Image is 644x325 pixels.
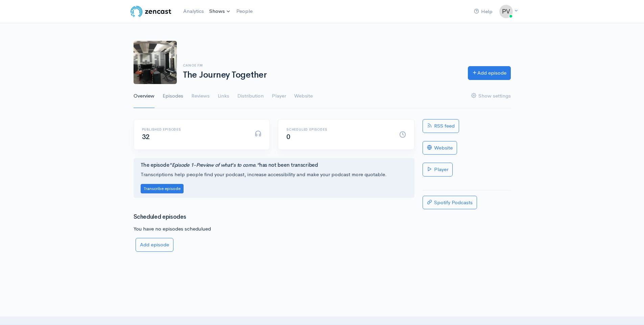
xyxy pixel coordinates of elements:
a: Website [423,141,457,155]
a: RSS feed [423,119,459,133]
h6: Canoe FM [183,63,460,67]
a: Episodes [163,84,183,108]
a: Spotify Podcasts [423,196,477,210]
img: ... [499,5,513,18]
a: Website [294,84,313,108]
a: Shows [207,4,234,19]
span: 32 [142,133,150,141]
a: Reviews [191,84,210,108]
a: Help [471,4,495,19]
a: Distribution [237,84,264,108]
a: Transcribe episode [141,185,184,191]
i: "Episode 1-Preview of what's to come." [169,162,259,168]
p: You have no episodes schedulued [134,225,414,233]
h3: Scheduled episodes [134,214,414,220]
a: Add episode [136,238,173,252]
h4: The episode has not been transcribed [141,162,407,168]
span: 0 [286,133,290,141]
a: Analytics [181,4,207,19]
h6: Scheduled episodes [286,128,391,131]
h1: The Journey Together [183,70,460,80]
a: Overview [134,84,154,108]
a: Player [272,84,286,108]
a: Add episode [468,66,511,80]
h6: Published episodes [142,128,247,131]
a: Links [218,84,229,108]
button: Transcribe episode [141,184,184,194]
a: Show settings [471,84,511,108]
a: People [234,4,255,19]
img: ZenCast Logo [129,5,172,18]
p: Transcriptions help people find your podcast, increase accessibility and make your podcast more q... [141,171,407,179]
a: Player [423,163,453,177]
